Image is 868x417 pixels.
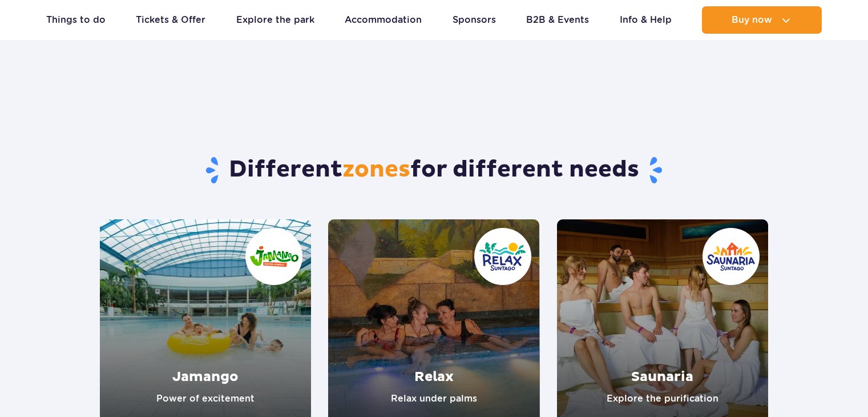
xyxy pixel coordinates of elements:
[453,6,496,34] a: Sponsors
[136,6,205,34] a: Tickets & Offer
[702,6,822,34] button: Buy now
[236,6,314,34] a: Explore the park
[100,155,768,185] h1: Different for different needs
[620,6,672,34] a: Info & Help
[345,6,422,34] a: Accommodation
[46,6,106,34] a: Things to do
[342,155,410,184] span: zones
[526,6,589,34] a: B2B & Events
[732,15,772,25] span: Buy now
